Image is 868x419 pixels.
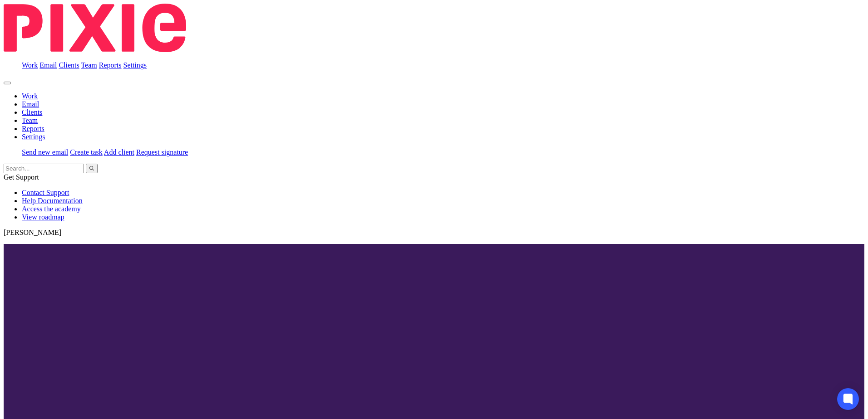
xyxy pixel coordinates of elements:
[22,189,69,196] a: Contact Support
[22,61,38,69] a: Work
[22,213,64,221] a: View roadmap
[22,133,45,141] a: Settings
[4,4,186,52] img: Pixie
[22,92,38,100] a: Work
[39,61,57,69] a: Email
[22,148,68,156] a: Send new email
[104,148,134,156] a: Add client
[4,229,864,237] p: [PERSON_NAME]
[136,148,188,156] a: Request signature
[4,164,84,173] input: Search
[81,61,97,69] a: Team
[99,61,122,69] a: Reports
[4,173,39,181] span: Get Support
[59,61,79,69] a: Clients
[86,164,98,173] button: Search
[123,61,147,69] a: Settings
[22,125,44,132] a: Reports
[22,197,83,205] a: Help Documentation
[22,205,81,213] a: Access the academy
[22,108,42,116] a: Clients
[70,148,103,156] a: Create task
[22,100,39,108] a: Email
[22,117,38,124] a: Team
